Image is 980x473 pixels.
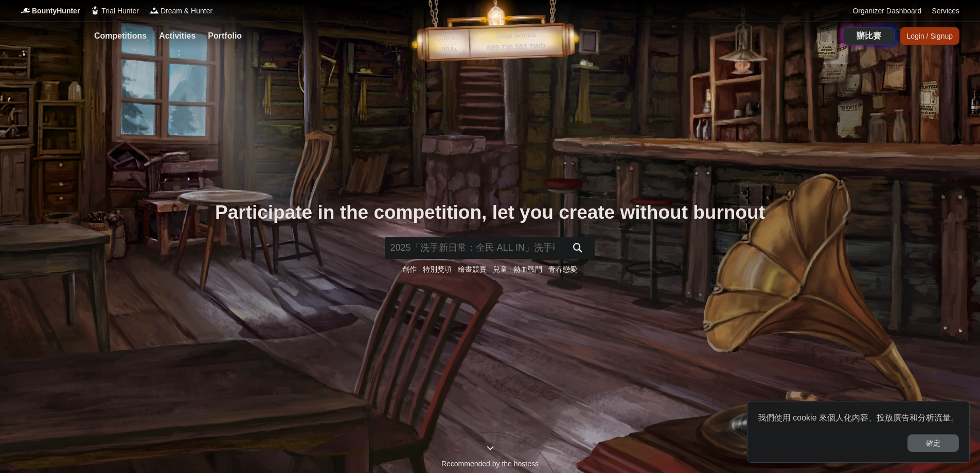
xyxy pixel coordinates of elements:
[21,6,80,16] a: LogoBountyHunter
[215,198,765,227] div: Participate in the competition, let you create without burnout
[423,265,452,273] a: 特別獎項
[421,459,559,469] div: Recommended by the hostess
[101,6,139,16] span: Trial Hunter
[90,6,139,16] a: LogoTrial Hunter
[385,237,560,259] input: 2025「洗手新日常：全民 ALL IN」洗手歌全台徵選
[493,265,507,273] a: 兒童
[932,6,959,16] a: Services
[161,6,212,16] span: Dream & Hunter
[204,29,246,43] a: Portfolio
[90,5,100,15] img: Logo
[149,5,159,15] img: Logo
[149,6,212,16] a: LogoDream & Hunter
[548,265,577,273] a: 青春戀愛
[843,27,895,45] a: 辦比賽
[758,413,959,422] span: 我們使用 cookie 來個人化內容、投放廣告和分析流量。
[458,265,487,273] a: 繪畫競賽
[429,44,470,56] p: 984 ▴
[32,6,80,16] span: BountyHunter
[21,5,31,15] img: Logo
[155,29,200,43] a: Activities
[469,28,562,42] p: Total bonus
[470,40,563,54] p: 689,736,583 TWD
[852,6,921,16] a: Organizer Dashboard
[402,265,417,273] a: 創作
[513,265,542,273] a: 熱血戰鬥
[907,434,959,452] button: 確定
[90,29,151,43] a: Competitions
[428,32,470,44] p: Current
[900,27,959,45] div: Login / Signup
